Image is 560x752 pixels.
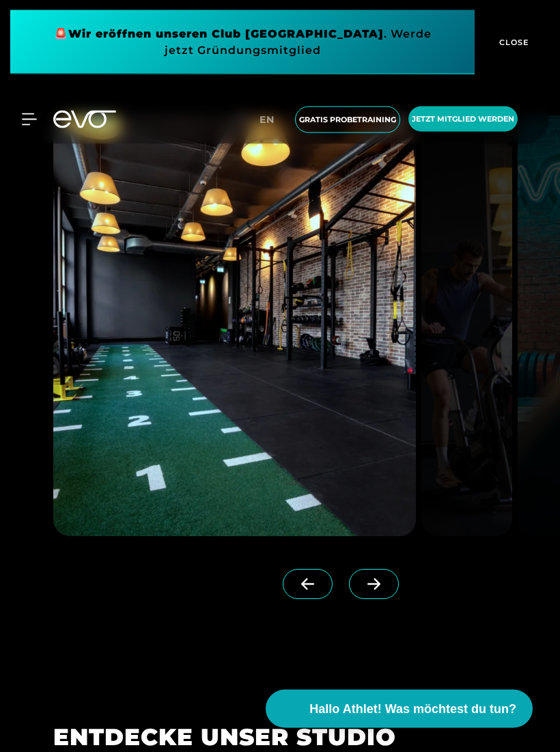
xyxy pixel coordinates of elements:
[53,116,416,537] img: evofitness
[475,10,550,74] button: CLOSE
[291,107,404,133] a: Gratis Probetraining
[496,36,529,48] span: CLOSE
[53,724,507,752] h2: ENTDECKE UNSER STUDIO
[309,700,516,719] span: Hallo Athlet! Was möchtest du tun?
[260,112,283,128] a: en
[260,113,275,126] span: en
[412,113,514,125] span: Jetzt Mitglied werden
[404,107,522,133] a: Jetzt Mitglied werden
[421,116,512,537] img: evofitness
[299,114,396,126] span: Gratis Probetraining
[266,690,533,728] button: Hallo Athlet! Was möchtest du tun?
